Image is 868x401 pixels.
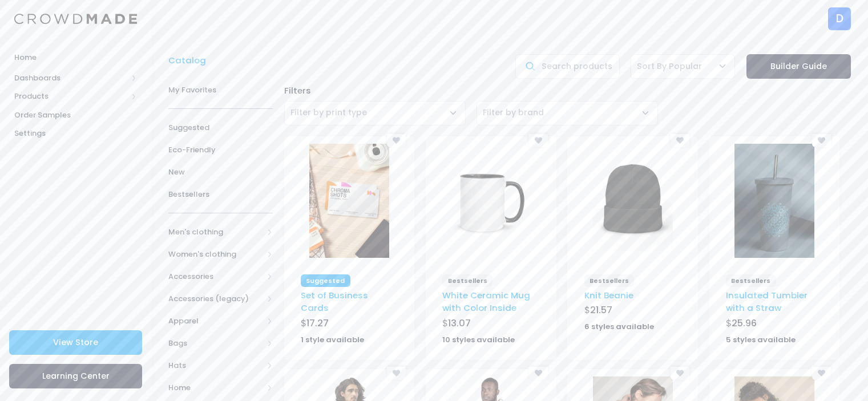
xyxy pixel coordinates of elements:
span: Bestsellers [726,274,776,287]
a: Knit Beanie [584,289,633,301]
span: Settings [14,128,137,139]
span: Bestsellers [442,274,492,287]
span: Men's clothing [168,226,263,238]
span: Bestsellers [584,274,635,287]
strong: 6 styles available [584,321,654,332]
div: $ [301,317,398,333]
span: Order Samples [14,110,137,121]
span: Bestsellers [168,189,273,200]
strong: 1 style available [301,334,364,345]
a: View Store [9,330,142,355]
span: 25.96 [732,317,757,330]
div: D [828,7,851,30]
span: View Store [53,337,98,348]
span: Hats [168,360,263,371]
a: Suggested [168,116,273,139]
span: Accessories [168,271,263,282]
span: Accessories (legacy) [168,293,263,305]
span: Bags [168,338,263,349]
a: New [168,161,273,183]
a: Set of Business Cards [301,289,368,314]
div: $ [726,317,823,333]
span: Suggested [301,274,350,287]
span: Dashboards [14,72,127,84]
span: Filter by brand [483,107,544,119]
span: Home [168,382,263,394]
span: New [168,167,273,178]
div: $ [442,317,539,333]
strong: 10 styles available [442,334,515,345]
div: Filters [278,84,857,97]
span: 17.27 [306,317,329,330]
a: My Favorites [168,79,273,101]
span: 21.57 [590,303,612,317]
a: Catalog [168,54,212,67]
span: Filter by brand [477,101,658,125]
img: Logo [14,14,137,25]
span: Home [14,52,137,63]
a: Insulated Tumbler with a Straw [726,289,808,314]
span: Sort By Popular [637,60,702,72]
strong: 5 styles available [726,334,796,345]
span: Sort By Popular [631,54,735,79]
span: 13.07 [448,317,471,330]
a: Learning Center [9,364,142,388]
span: Apparel [168,315,263,327]
span: Women's clothing [168,249,263,260]
span: Filter by print type [290,107,367,119]
span: Products [14,91,127,102]
a: Eco-Friendly [168,139,273,161]
span: Learning Center [42,370,110,382]
span: Eco-Friendly [168,144,273,156]
a: Bestsellers [168,183,273,205]
a: White Ceramic Mug with Color Inside [442,289,530,314]
input: Search products [515,54,620,79]
span: My Favorites [168,84,273,96]
span: Suggested [168,122,273,133]
span: Filter by print type [284,101,466,125]
a: Builder Guide [746,54,851,79]
div: $ [584,303,681,319]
